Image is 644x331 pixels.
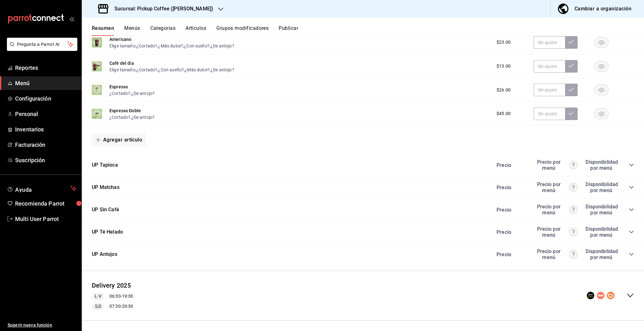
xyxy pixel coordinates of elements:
span: L-V [92,293,104,300]
h3: Sucursal: Pickup Coffee ([PERSON_NAME]) [109,5,213,13]
div: , [109,90,155,97]
div: Precio [490,229,530,235]
button: collapse-category-row [629,185,634,190]
div: Precio por menú [534,204,578,216]
button: ¿De antojo? [131,90,155,97]
button: Espresso Doble [109,108,141,114]
span: Sugerir nueva función [8,322,76,328]
button: ¿De antojo? [211,67,234,73]
button: ¿De antojo? [131,114,155,120]
span: S,D [92,303,104,310]
button: UP Sin Café [92,206,119,213]
button: Menús [124,25,140,36]
span: $13.00 [497,63,511,69]
span: Ayuda [15,185,68,192]
div: collapse-menu-row [82,276,644,315]
div: Precio [490,207,530,213]
button: UP Tapioca [92,162,118,169]
button: Delivery 2025 [92,281,131,290]
button: open_drawer_menu [69,16,74,21]
button: ¿Con sueño? [184,43,210,49]
button: ¿De antojo? [211,43,234,49]
div: 07:30 - 20:30 [92,303,133,310]
span: Suscripción [15,156,76,164]
button: Espresso [109,84,128,90]
span: Inventarios [15,125,76,134]
div: , , , , [109,42,234,49]
div: Precio por menú [534,181,578,193]
input: Sin ajuste [534,60,565,73]
input: Sin ajuste [534,108,565,120]
button: Pregunta a Parrot AI [7,38,77,51]
div: navigation tabs [92,25,644,36]
button: Artículos [186,25,206,36]
span: $45.00 [497,110,511,117]
div: Precio por menú [534,159,578,171]
div: Disponibilidad por menú [586,248,617,260]
div: Precio por menú [534,226,578,238]
span: $26.00 [497,87,511,93]
span: Facturación [15,141,76,149]
input: Sin ajuste [534,84,565,96]
button: Categorías [150,25,176,36]
button: UP Matchas [92,184,119,191]
button: ¿Cortado? [109,90,130,97]
button: ¿Cortado? [136,67,157,73]
div: Precio [490,162,530,168]
span: Recomienda Parrot [15,199,76,208]
button: Elige tamaño [109,43,136,49]
img: Preview [92,85,102,95]
img: Preview [92,37,102,47]
div: Cambiar a organización [575,4,631,13]
div: , [109,114,155,120]
button: Resumen [92,25,114,36]
button: ¿Más dulce? [158,43,183,49]
button: ¿Con sueño? [158,67,184,73]
img: Preview [92,61,102,71]
div: Disponibilidad por menú [586,159,617,171]
button: Café del día [109,60,134,66]
button: Grupos modificadores [216,25,269,36]
button: Agregar artículo [92,133,146,146]
div: , , , , [109,66,234,73]
span: Menú [15,79,76,87]
button: collapse-category-row [629,207,634,212]
span: Multi User Parrot [15,215,76,223]
button: Publicar [279,25,298,36]
button: collapse-category-row [629,163,634,168]
a: Pregunta a Parrot AI [4,46,77,52]
img: Preview [92,109,102,119]
button: ¿Cortado? [109,114,130,120]
button: ¿Más dulce? [185,67,210,73]
div: Precio por menú [534,248,578,260]
div: 06:30 - 19:30 [92,293,133,300]
span: Configuración [15,94,76,103]
button: collapse-category-row [629,229,634,234]
input: Sin ajuste [534,36,565,49]
div: Precio [490,251,530,257]
div: Disponibilidad por menú [586,226,617,238]
div: Precio [490,185,530,190]
button: ¿Cortado? [136,43,157,49]
span: Pregunta a Parrot AI [17,41,68,48]
span: Personal [15,110,76,118]
button: UP Té Helado [92,229,123,236]
button: collapse-category-row [629,252,634,257]
button: Americano [109,36,131,42]
span: Reportes [15,63,76,72]
div: Disponibilidad por menú [586,204,617,216]
button: UP Antojos [92,251,117,258]
div: Disponibilidad por menú [586,181,617,193]
button: Elige tamaño [109,67,136,73]
span: $23.00 [497,39,511,46]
